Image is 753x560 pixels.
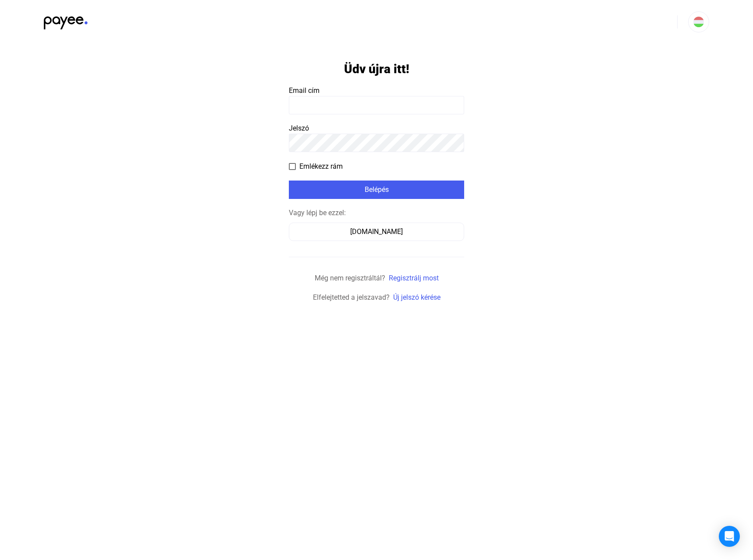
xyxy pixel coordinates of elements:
[289,181,464,199] button: Belépés
[688,11,709,32] button: HU
[291,184,462,195] div: Belépés
[299,161,343,172] span: Emlékezz rám
[44,11,88,29] img: black-payee-blue-dot.svg
[289,223,464,241] button: [DOMAIN_NAME]
[315,274,385,282] span: Még nem regisztráltál?
[289,124,309,132] span: Jelszó
[393,293,440,301] a: Új jelszó kérése
[719,526,740,547] div: Open Intercom Messenger
[389,274,439,282] a: Regisztrálj most
[693,17,704,27] img: HU
[289,86,320,95] span: Email cím
[289,227,464,236] a: [DOMAIN_NAME]
[344,61,409,77] h1: Üdv újra itt!
[289,208,464,218] div: Vagy lépj be ezzel:
[313,293,390,301] span: Elfelejtetted a jelszavad?
[292,227,461,237] div: [DOMAIN_NAME]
